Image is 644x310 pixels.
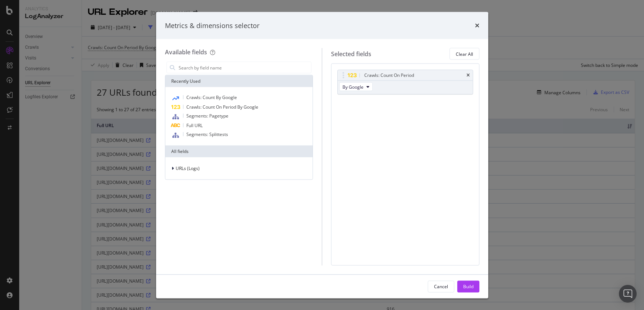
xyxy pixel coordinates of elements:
button: Clear All [450,48,479,60]
div: Selected fields [331,50,371,58]
span: Full URL [186,122,203,129]
div: Available fields [165,48,207,56]
span: Crawls: Count By Google [186,94,237,101]
span: URLs (Logs) [176,165,200,171]
button: By Google [339,82,373,91]
span: Crawls: Count On Period By Google [186,104,258,110]
div: Crawls: Count On Period [364,72,414,79]
input: Search by field name [178,62,311,73]
div: Open Intercom Messenger [619,285,637,303]
span: Segments: Splittests [186,131,228,137]
div: Metrics & dimensions selector [165,21,259,30]
div: modal [156,12,488,298]
div: Cancel [434,283,448,289]
div: Crawls: Count On PeriodtimesBy Google [337,70,473,95]
span: By Google [342,84,364,90]
div: All fields [165,146,313,157]
div: Recently Used [165,75,313,87]
button: Cancel [428,280,454,292]
div: Build [463,283,473,289]
div: times [475,21,479,30]
span: Segments: Pagetype [186,113,228,119]
div: Clear All [456,51,473,57]
button: Build [457,280,479,292]
div: times [466,73,470,78]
